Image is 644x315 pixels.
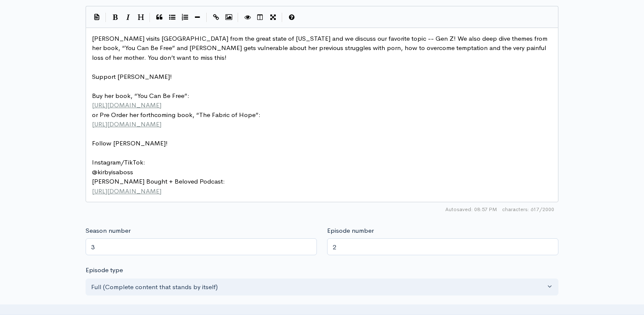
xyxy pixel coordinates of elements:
i: | [206,13,207,22]
button: Numbered List [178,11,191,24]
button: Toggle Fullscreen [266,11,279,24]
button: Markdown Guide [285,11,298,24]
button: Toggle Preview [241,11,254,24]
span: [PERSON_NAME] visits [GEOGRAPHIC_DATA] from the great state of [US_STATE] and we discuss our favo... [92,34,549,61]
i: | [238,13,239,22]
div: Full (Complete content that stands by itself) [91,282,545,292]
span: [PERSON_NAME] Bought + Beloved Podcast: [92,177,225,185]
button: Create Link [210,11,222,24]
span: Follow [PERSON_NAME]! [92,139,168,147]
label: Episode type [86,265,123,275]
button: Insert Image [222,11,235,24]
span: Instagram/TikTok: [92,158,145,166]
i: | [105,13,106,22]
span: [URL][DOMAIN_NAME] [92,120,161,128]
input: Enter episode number [327,238,558,256]
span: 617/2000 [502,206,554,213]
input: Enter season number for this episode [86,238,317,256]
button: Insert Show Notes Template [90,10,103,23]
i: | [150,13,150,22]
span: @kirbyisaboss [92,168,133,176]
button: Insert Horizontal Line [191,11,204,24]
span: [URL][DOMAIN_NAME] [92,187,161,195]
button: Toggle Side by Side [254,11,266,24]
i: | [282,13,283,22]
label: Season number [86,226,130,236]
button: Quote [153,11,166,24]
span: Autosaved: 08:57 PM [445,206,497,213]
span: Buy her book, “You Can Be Free”: [92,92,189,100]
button: Generic List [166,11,178,24]
span: or Pre Order her forthcoming book, “The Fabric of Hope”: [92,111,261,119]
label: Episode number [327,226,374,236]
button: Heading [134,11,147,24]
button: Italic [122,11,134,24]
span: [URL][DOMAIN_NAME] [92,101,161,109]
span: Support [PERSON_NAME]! [92,72,172,81]
button: Full (Complete content that stands by itself) [86,279,558,296]
button: Bold [109,11,122,24]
